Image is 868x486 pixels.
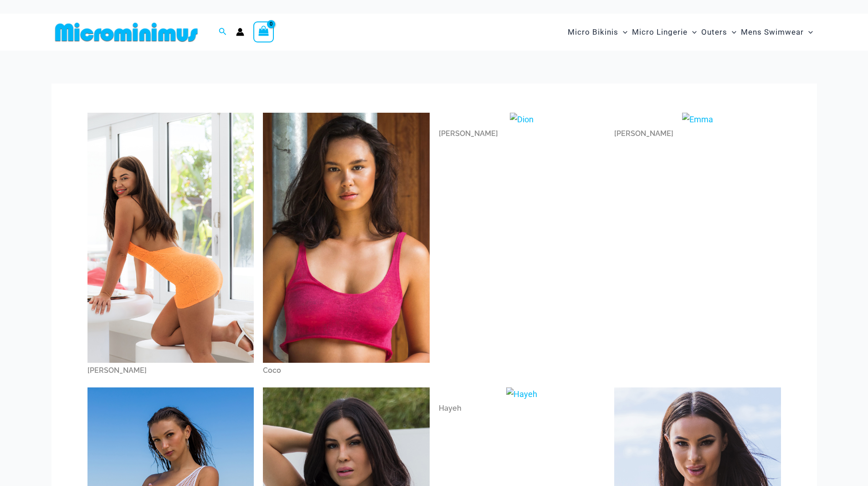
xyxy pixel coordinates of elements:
div: Coco [263,363,430,378]
a: Account icon link [236,28,244,36]
a: Micro BikinisMenu ToggleMenu Toggle [565,18,630,46]
img: Dion [510,113,534,126]
span: Menu Toggle [727,21,736,44]
div: [PERSON_NAME] [614,126,781,141]
a: View Shopping Cart, empty [253,21,274,42]
a: Mens SwimwearMenu ToggleMenu Toggle [739,18,815,46]
div: [PERSON_NAME] [439,126,606,141]
a: OutersMenu ToggleMenu Toggle [699,18,739,46]
span: Outers [701,21,727,44]
a: Micro LingerieMenu ToggleMenu Toggle [630,18,699,46]
a: Search icon link [219,26,227,38]
a: Amy[PERSON_NAME] [87,113,254,378]
span: Micro Bikinis [568,21,618,44]
img: Emma [682,113,713,126]
span: Menu Toggle [804,21,813,44]
a: Emma[PERSON_NAME] [614,113,781,142]
img: Hayeh [506,387,537,401]
img: Amy [87,113,254,363]
nav: Site Navigation [564,17,817,47]
span: Menu Toggle [618,21,627,44]
img: MM SHOP LOGO FLAT [51,22,201,42]
span: Mens Swimwear [741,21,804,44]
span: Menu Toggle [688,21,697,44]
div: [PERSON_NAME] [87,363,254,378]
a: HayehHayeh [439,387,606,417]
span: Micro Lingerie [632,21,688,44]
img: Coco [263,113,430,363]
div: Hayeh [439,401,606,416]
a: Dion[PERSON_NAME] [439,113,606,142]
a: CocoCoco [263,113,430,378]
